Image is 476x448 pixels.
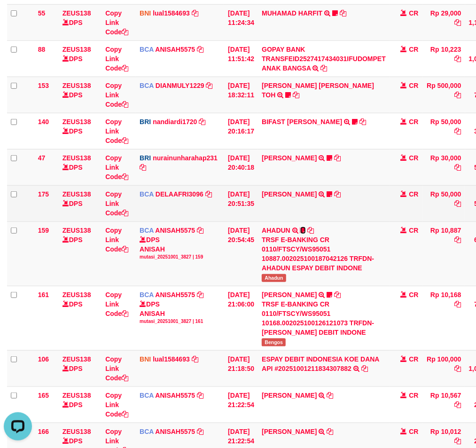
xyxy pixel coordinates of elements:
[156,190,203,198] a: DELAAFRI3096
[409,428,418,435] span: CR
[59,149,101,185] td: DPS
[262,274,286,282] span: Ahadun
[455,236,461,244] a: Copy Rp 10,887 to clipboard
[38,291,49,299] span: 161
[62,46,91,53] a: ZEUS138
[334,291,341,299] a: Copy HANRI ATMAWA to clipboard
[262,355,379,372] a: ESPAY DEBIT INDONESIA KOE DANA API #20251001211834307882
[62,291,91,299] a: ZEUS138
[140,299,220,325] div: DPS ANISAH
[140,235,220,260] div: DPS ANISAH
[140,318,220,325] div: mutasi_20251001_3827 | 161
[153,118,197,126] a: nandiardi1720
[262,118,342,126] a: BIFAST [PERSON_NAME]
[192,355,198,363] a: Copy lual1584693 to clipboard
[409,190,418,198] span: CR
[140,9,151,17] span: BNI
[140,392,154,399] span: BCA
[140,291,154,299] span: BCA
[455,365,461,372] a: Copy Rp 100,000 to clipboard
[334,154,341,162] a: Copy RISAL WAHYUDI to clipboard
[59,4,101,40] td: DPS
[62,9,91,17] a: ZEUS138
[409,355,418,363] span: CR
[262,82,374,99] a: [PERSON_NAME] [PERSON_NAME] TOH
[197,46,203,53] a: Copy ANISAH5575 to clipboard
[455,127,461,135] a: Copy Rp 50,000 to clipboard
[140,154,151,162] span: BRI
[59,77,101,113] td: DPS
[409,9,418,17] span: CR
[262,299,386,337] div: TRSF E-BANKING CR 0110/FTSCY/WS95051 10168.002025100126121073 TRFDN-[PERSON_NAME] DEBIT INDONE
[62,154,91,162] a: ZEUS138
[156,82,204,89] a: DIANMULY1229
[62,118,91,126] a: ZEUS138
[262,46,386,72] a: GOPAY BANK TRANSFEID2527417434031IFUDOMPET ANAK BANGSA
[38,355,49,363] span: 106
[105,46,128,72] a: Copy Link Code
[422,185,465,221] td: Rp 50,000
[4,4,32,32] button: Open LiveChat chat widget
[206,82,213,89] a: Copy DIANMULY1229 to clipboard
[105,118,128,144] a: Copy Link Code
[62,190,91,198] a: ZEUS138
[224,149,258,185] td: [DATE] 20:40:18
[105,291,128,317] a: Copy Link Code
[409,118,418,126] span: CR
[293,91,299,99] a: Copy CARINA OCTAVIA TOH to clipboard
[409,291,418,299] span: CR
[455,437,461,445] a: Copy Rp 10,012 to clipboard
[62,392,91,399] a: ZEUS138
[140,46,154,53] span: BCA
[59,386,101,423] td: DPS
[59,221,101,286] td: DPS
[422,77,465,113] td: Rp 500,000
[155,428,195,435] a: ANISAH5575
[105,82,128,108] a: Copy Link Code
[105,190,128,217] a: Copy Link Code
[140,164,146,171] a: Copy nurainunharahap231 to clipboard
[153,9,190,17] a: lual1584693
[197,428,203,435] a: Copy ANISAH5575 to clipboard
[321,64,328,72] a: Copy GOPAY BANK TRANSFEID2527417434031IFUDOMPET ANAK BANGSA to clipboard
[140,118,151,126] span: BRI
[105,9,128,36] a: Copy Link Code
[455,19,461,26] a: Copy Rp 29,000 to clipboard
[59,40,101,77] td: DPS
[409,392,418,399] span: CR
[455,300,461,308] a: Copy Rp 10,168 to clipboard
[38,9,46,17] span: 55
[262,428,317,435] a: [PERSON_NAME]
[262,227,290,234] a: AHADUN
[153,355,190,363] a: lual1584693
[422,286,465,350] td: Rp 10,168
[105,154,128,181] a: Copy Link Code
[199,118,205,126] a: Copy nandiardi1720 to clipboard
[197,392,203,399] a: Copy ANISAH5575 to clipboard
[105,355,128,382] a: Copy Link Code
[140,355,151,363] span: BNI
[409,154,418,162] span: CR
[455,91,461,99] a: Copy Rp 500,000 to clipboard
[340,9,346,17] a: Copy MUHAMAD HARFIT to clipboard
[140,82,154,89] span: BCA
[205,190,212,198] a: Copy DELAAFRI3096 to clipboard
[38,118,49,126] span: 140
[422,4,465,40] td: Rp 29,000
[140,227,154,234] span: BCA
[422,40,465,77] td: Rp 10,223
[262,235,386,273] div: TRSF E-BANKING CR 0110/FTSCY/WS95051 10887.002025100187042126 TRFDN-AHADUN ESPAY DEBIT INDONE
[422,350,465,386] td: Rp 100,000
[262,9,322,17] a: MUHAMAD HARFIT
[155,392,195,399] a: ANISAH5575
[422,221,465,286] td: Rp 10,887
[224,40,258,77] td: [DATE] 11:51:42
[153,154,218,162] a: nurainunharahap231
[192,9,198,17] a: Copy lual1584693 to clipboard
[262,190,317,198] a: [PERSON_NAME]
[455,164,461,171] a: Copy Rp 30,000 to clipboard
[224,77,258,113] td: [DATE] 18:32:11
[197,227,203,234] a: Copy ANISAH5575 to clipboard
[262,154,317,162] a: [PERSON_NAME]
[224,286,258,350] td: [DATE] 21:06:00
